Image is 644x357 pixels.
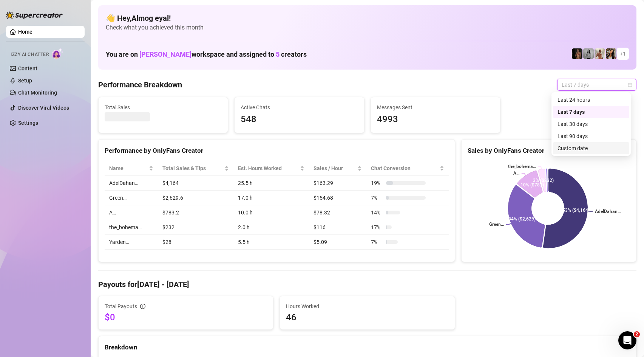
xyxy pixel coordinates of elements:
td: 2.0 h [233,220,309,235]
img: Green [595,48,605,59]
span: Active Chats [241,103,358,112]
span: Total Sales & Tips [162,164,222,172]
span: Name [109,164,147,172]
h4: 👋 Hey, Almog eyal ! [106,13,629,23]
span: 548 [241,112,358,127]
text: the_bohema… [508,164,536,169]
td: 17.0 h [233,191,309,205]
a: Setup [18,78,32,84]
th: Chat Conversion [366,161,448,176]
span: 5 [276,50,280,58]
span: Total Payouts [105,302,137,310]
text: A… [513,171,519,176]
div: Est. Hours Worked [238,164,299,172]
div: Last 30 days [553,118,629,130]
div: Breakdown [105,342,630,352]
img: AdelDahan [606,48,616,59]
a: Home [18,29,32,35]
span: Total Sales [105,103,222,112]
div: Last 90 days [553,130,629,142]
div: Custom date [558,144,625,152]
div: Last 30 days [558,120,625,128]
span: + 1 [620,50,626,58]
span: calendar [628,82,632,87]
td: 10.0 h [233,205,309,220]
h1: You are on workspace and assigned to creators [106,50,307,59]
img: logo-BBDzfeDw.svg [6,11,63,19]
a: Chat Monitoring [18,90,57,96]
div: Sales by OnlyFans Creator [468,146,630,156]
span: 46 [286,311,448,323]
span: info-circle [140,304,145,309]
div: Last 7 days [553,106,629,118]
img: the_bohema [572,48,582,59]
th: Name [105,161,158,176]
span: $0 [105,311,267,323]
td: Green… [105,191,158,205]
span: 7 % [371,238,383,246]
div: Last 90 days [558,132,625,140]
td: A… [105,205,158,220]
div: Last 7 days [558,108,625,116]
span: [PERSON_NAME] [139,50,192,58]
td: $28 [158,235,233,250]
td: $116 [309,220,366,235]
td: 25.5 h [233,176,309,191]
th: Sales / Hour [309,161,366,176]
td: $163.29 [309,176,366,191]
td: $783.2 [158,205,233,220]
span: Check what you achieved this month [106,23,629,32]
span: 19 % [371,179,383,187]
h4: Performance Breakdown [98,79,182,90]
span: 7 % [371,194,383,202]
td: AdelDahan… [105,176,158,191]
span: Hours Worked [286,302,448,310]
span: 17 % [371,223,383,231]
span: 14 % [371,208,383,217]
td: $2,629.6 [158,191,233,205]
span: Sales / Hour [314,164,356,172]
td: Yarden… [105,235,158,250]
span: Messages Sent [377,103,494,112]
text: Green… [489,222,504,227]
div: Last 24 hours [558,96,625,104]
td: $5.09 [309,235,366,250]
a: Content [18,65,37,71]
span: Last 7 days [562,79,632,90]
th: Total Sales & Tips [158,161,233,176]
div: Performance by OnlyFans Creator [105,146,449,156]
td: $232 [158,220,233,235]
td: $4,164 [158,176,233,191]
span: Chat Conversion [371,164,438,172]
td: $78.32 [309,205,366,220]
td: the_bohema… [105,220,158,235]
text: AdelDahan… [595,209,621,214]
a: Discover Viral Videos [18,105,69,111]
td: $154.68 [309,191,366,205]
iframe: Intercom live chat [618,331,636,349]
h4: Payouts for [DATE] - [DATE] [98,279,636,290]
img: AI Chatter [52,48,63,59]
img: A [583,48,594,59]
div: Custom date [553,142,629,154]
span: 4993 [377,112,494,127]
td: 5.5 h [233,235,309,250]
span: Izzy AI Chatter [11,51,49,58]
div: Last 24 hours [553,94,629,106]
span: 2 [634,331,640,337]
a: Settings [18,120,38,126]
